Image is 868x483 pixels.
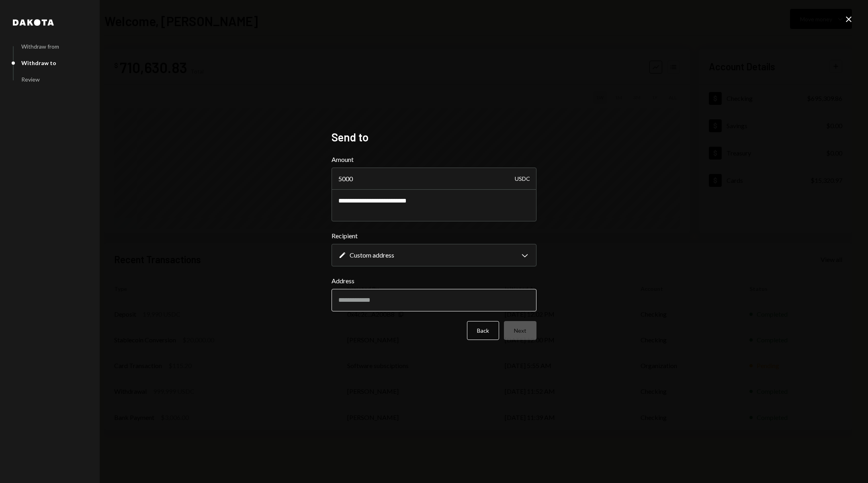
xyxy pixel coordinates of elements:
div: Withdraw to [21,59,56,66]
div: Review [21,76,40,83]
label: Amount [332,155,536,164]
label: Address [332,276,536,286]
button: Recipient [332,244,536,266]
label: Recipient [332,231,536,241]
div: USDC [515,168,530,190]
input: Enter amount [332,168,536,190]
h2: Send to [332,129,536,145]
div: Withdraw from [21,43,59,50]
button: Back [467,321,499,340]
